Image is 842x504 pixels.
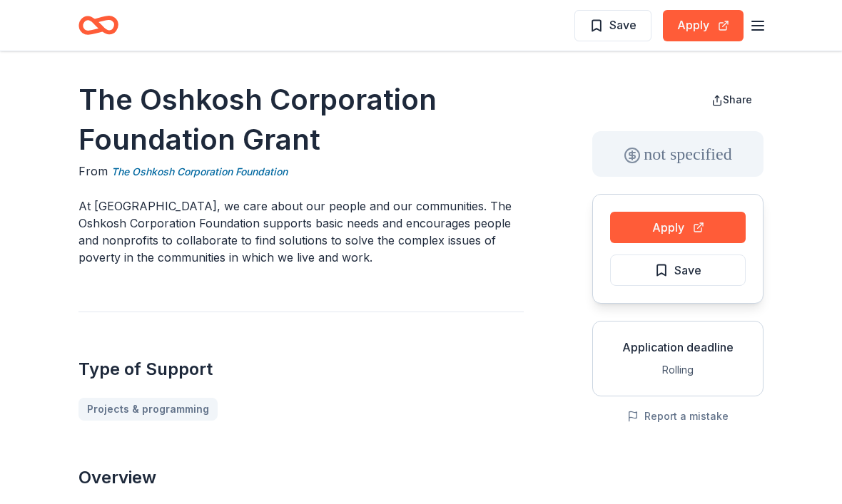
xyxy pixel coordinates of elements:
[610,212,746,243] button: Apply
[723,93,752,106] span: Share
[78,163,524,180] div: From
[78,9,118,42] a: Home
[592,131,764,177] div: not specified
[78,197,524,266] p: At [GEOGRAPHIC_DATA], we care about our people and our communities. The Oshkosh Corporation Found...
[610,254,746,286] button: Save
[627,408,729,425] button: Report a mistake
[609,16,636,34] span: Save
[604,361,751,379] div: Rolling
[78,466,524,489] h2: Overview
[78,358,524,381] h2: Type of Support
[111,163,288,180] a: The Oshkosh Corporation Foundation
[700,86,764,114] button: Share
[78,80,524,160] h1: The Oshkosh Corporation Foundation Grant
[674,261,701,279] span: Save
[574,10,651,41] button: Save
[604,339,751,356] div: Application deadline
[663,10,744,41] button: Apply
